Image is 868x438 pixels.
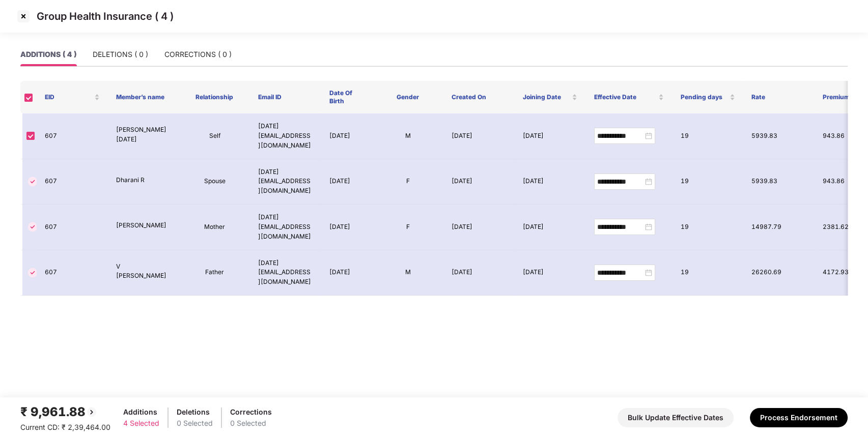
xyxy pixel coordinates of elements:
div: 4 Selected [123,418,159,429]
p: [PERSON_NAME] [116,221,171,230]
td: [DATE][EMAIL_ADDRESS][DOMAIN_NAME] [250,113,321,159]
th: Created On [443,81,515,113]
td: [DATE] [321,250,372,296]
td: 607 [37,113,108,159]
td: 26260.69 [743,250,815,296]
div: 0 Selected [177,418,213,429]
td: 19 [673,159,744,205]
th: Pending days [672,81,743,113]
td: F [372,205,443,250]
td: 607 [37,159,108,205]
div: DELETIONS ( 0 ) [93,49,148,60]
td: Mother [179,205,250,250]
td: [DATE] [321,205,372,250]
td: 607 [37,250,108,296]
td: [DATE] [443,250,515,296]
td: 14987.79 [743,205,815,250]
th: Gender [372,81,443,113]
button: Process Endorsement [750,408,848,427]
td: [DATE] [321,159,372,205]
img: svg+xml;base64,PHN2ZyBpZD0iVGljay0zMngzMiIgeG1sbnM9Imh0dHA6Ly93d3cudzMub3JnLzIwMDAvc3ZnIiB3aWR0aD... [26,221,39,233]
img: svg+xml;base64,PHN2ZyBpZD0iQmFjay0yMHgyMCIgeG1sbnM9Imh0dHA6Ly93d3cudzMub3JnLzIwMDAvc3ZnIiB3aWR0aD... [86,406,98,418]
td: 19 [673,205,744,250]
button: Bulk Update Effective Dates [618,408,734,427]
td: Spouse [179,159,250,205]
th: Joining Date [515,81,586,113]
td: 5939.83 [743,113,815,159]
th: Relationship [179,81,250,113]
td: Father [179,250,250,296]
td: [DATE] [515,205,586,250]
td: [DATE] [321,113,372,159]
span: EID [45,93,92,101]
img: svg+xml;base64,PHN2ZyBpZD0iQ3Jvc3MtMzJ4MzIiIHhtbG5zPSJodHRwOi8vd3d3LnczLm9yZy8yMDAwL3N2ZyIgd2lkdG... [15,8,32,24]
td: [DATE][EMAIL_ADDRESS][DOMAIN_NAME] [250,205,321,250]
th: Date Of Birth [321,81,372,113]
div: Deletions [177,406,213,418]
div: 0 Selected [230,418,272,429]
span: Joining Date [523,93,570,101]
div: ₹ 9,961.88 [20,402,110,422]
td: 19 [673,250,744,296]
td: [DATE] [515,113,586,159]
div: Additions [123,406,159,418]
td: [DATE][EMAIL_ADDRESS][DOMAIN_NAME] [250,250,321,296]
th: Email ID [250,81,321,113]
td: [DATE] [443,113,515,159]
div: Corrections [230,406,272,418]
th: Rate [743,81,815,113]
div: ADDITIONS ( 4 ) [20,49,76,60]
td: Self [179,113,250,159]
td: 5939.83 [743,159,815,205]
img: svg+xml;base64,PHN2ZyBpZD0iVGljay0zMngzMiIgeG1sbnM9Imh0dHA6Ly93d3cudzMub3JnLzIwMDAvc3ZnIiB3aWR0aD... [26,267,39,279]
td: M [372,113,443,159]
th: Effective Date [585,81,672,113]
p: Dharani R [116,176,171,185]
span: Pending days [680,93,727,101]
td: [DATE] [443,205,515,250]
td: F [372,159,443,205]
td: [DATE][EMAIL_ADDRESS][DOMAIN_NAME] [250,159,321,205]
td: [DATE] [443,159,515,205]
p: V [PERSON_NAME] [116,262,171,281]
img: svg+xml;base64,PHN2ZyBpZD0iVGljay0zMngzMiIgeG1sbnM9Imh0dHA6Ly93d3cudzMub3JnLzIwMDAvc3ZnIiB3aWR0aD... [26,176,39,188]
span: Current CD: ₹ 2,39,464.00 [20,423,110,431]
td: 19 [673,113,744,159]
td: M [372,250,443,296]
th: EID [37,81,108,113]
td: [DATE] [515,159,586,205]
p: [PERSON_NAME][DATE] [116,125,171,144]
div: CORRECTIONS ( 0 ) [164,49,232,60]
th: Member’s name [108,81,179,113]
td: 607 [37,205,108,250]
span: Effective Date [594,93,656,101]
td: [DATE] [515,250,586,296]
p: Group Health Insurance ( 4 ) [37,10,174,22]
